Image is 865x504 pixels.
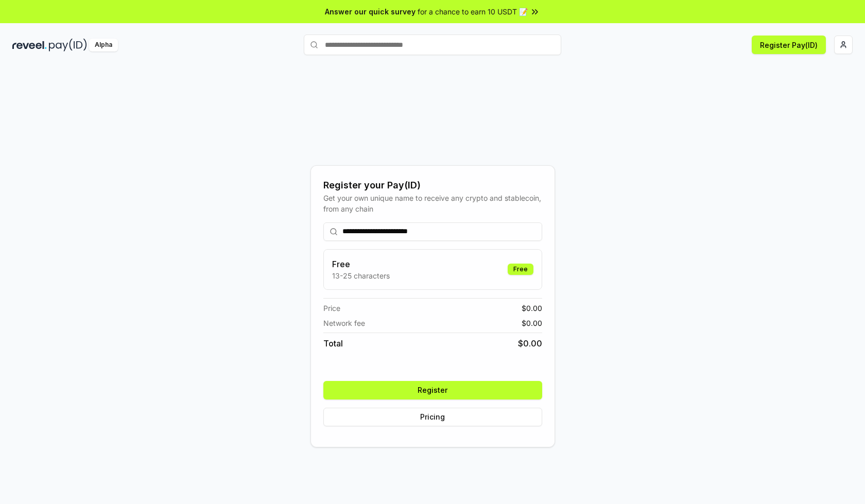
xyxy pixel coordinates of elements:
div: Alpha [89,39,118,51]
span: for a chance to earn 10 USDT 📝 [418,6,528,17]
button: Register Pay(ID) [752,36,826,54]
span: Total [323,337,343,350]
div: Free [508,264,533,275]
h3: Free [332,258,390,270]
button: Register [323,381,542,399]
div: Get your own unique name to receive any crypto and stablecoin, from any chain [323,193,542,214]
span: Network fee [323,318,365,328]
span: $ 0.00 [518,337,542,350]
img: reveel_dark [12,39,47,51]
div: Register your Pay(ID) [323,178,542,193]
span: $ 0.00 [522,318,542,328]
button: Pricing [323,408,542,426]
p: 13-25 characters [332,270,390,281]
span: $ 0.00 [522,303,542,314]
img: pay_id [49,39,87,51]
span: Answer our quick survey [325,6,416,17]
span: Price [323,303,340,314]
